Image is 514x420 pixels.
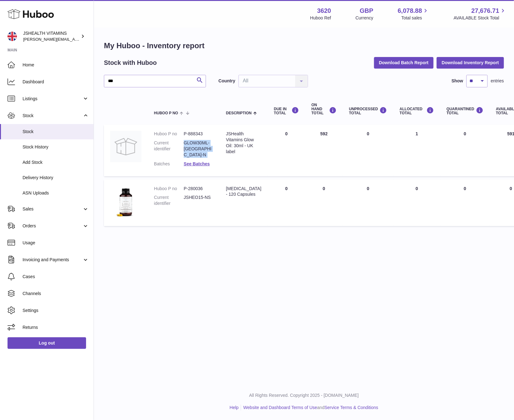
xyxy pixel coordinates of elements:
label: Country [218,78,235,84]
div: UNPROCESSED Total [349,107,387,115]
strong: GBP [360,7,373,15]
strong: 3620 [317,7,331,15]
div: [MEDICAL_DATA] - 120 Capsules [226,186,261,198]
td: 0 [343,179,393,226]
td: 0 [393,179,440,226]
td: 1 [393,125,440,176]
span: Add Stock [23,159,89,165]
span: Orders [23,223,82,229]
span: Listings [23,96,82,102]
span: Stock [23,129,89,135]
span: Sales [23,206,82,212]
a: Log out [8,337,86,349]
a: 27,676.71 AVAILABLE Stock Total [454,7,506,21]
span: 27,676.71 [471,7,499,15]
td: 0 [268,125,305,176]
div: DUE IN TOTAL [274,107,299,115]
span: 0 [464,186,466,191]
img: product image [110,131,141,162]
div: ON HAND Total [311,103,337,116]
img: product image [110,186,141,218]
span: Invoicing and Payments [23,257,82,263]
img: francesca@jshealthvitamins.com [8,32,17,41]
span: entries [491,78,504,84]
dt: Batches [154,161,184,167]
span: Delivery History [23,175,89,181]
td: 0 [268,179,305,226]
span: Home [23,62,89,68]
span: ASN Uploads [23,190,89,196]
span: Stock [23,113,82,119]
dd: P-280036 [184,186,213,192]
dt: Huboo P no [154,186,184,192]
a: Website and Dashboard Terms of Use [243,405,317,410]
a: 6,078.88 Total sales [398,7,429,21]
dt: Current identifier [154,194,184,206]
dd: GLOW30ML-[GEOGRAPHIC_DATA]-N [184,140,213,158]
span: Channels [23,291,89,297]
dt: Current identifier [154,140,184,158]
a: Service Terms & Conditions [325,405,378,410]
span: Settings [23,308,89,314]
td: 0 [305,179,343,226]
span: Stock History [23,144,89,150]
span: Cases [23,274,89,280]
dd: P-888343 [184,131,213,137]
span: 6,078.88 [398,7,422,15]
span: Huboo P no [154,111,178,115]
span: Usage [23,240,89,246]
span: [PERSON_NAME][EMAIL_ADDRESS][DOMAIN_NAME] [23,37,126,42]
span: Dashboard [23,79,89,85]
a: Help [230,405,239,410]
a: See Batches [184,161,210,166]
div: Currency [356,15,373,21]
h2: Stock with Huboo [104,59,157,67]
button: Download Batch Report [374,57,434,68]
span: Description [226,111,252,115]
span: Returns [23,324,89,330]
span: 0 [464,131,466,136]
td: 592 [305,125,343,176]
div: JSHealth Vitamins Glow Oil: 30ml - UK label [226,131,261,155]
label: Show [452,78,463,84]
dt: Huboo P no [154,131,184,137]
div: QUARANTINED Total [447,107,484,115]
li: and [241,405,378,411]
p: All Rights Reserved. Copyright 2025 - [DOMAIN_NAME] [99,392,509,398]
dd: JSHEO15-NS [184,194,213,206]
div: JSHEALTH VITAMINS [23,30,80,42]
h1: My Huboo - Inventory report [104,41,504,51]
span: AVAILABLE Stock Total [454,15,506,21]
div: ALLOCATED Total [400,107,434,115]
button: Download Inventory Report [437,57,504,68]
div: Huboo Ref [310,15,331,21]
td: 0 [343,125,393,176]
span: Total sales [401,15,429,21]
